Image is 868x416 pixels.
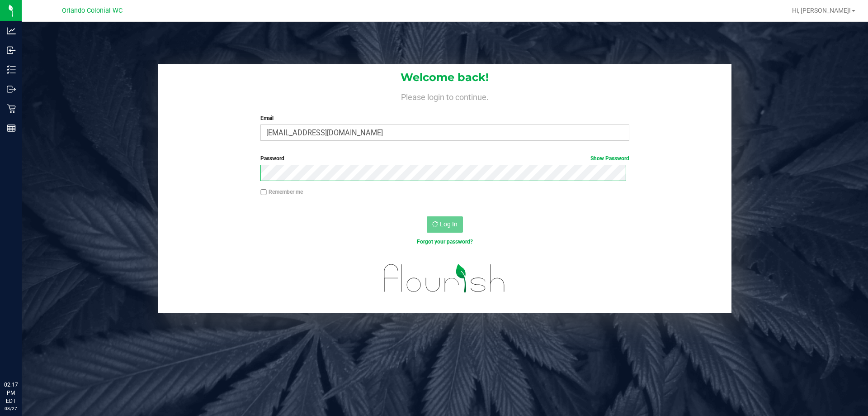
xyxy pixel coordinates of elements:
[260,188,303,196] label: Remember me
[4,381,18,405] p: 02:17 PM EDT
[7,124,16,133] inline-svg: Reports
[7,26,16,35] inline-svg: Analytics
[440,220,458,228] span: Log In
[260,155,284,162] span: Password
[792,7,851,14] span: Hi, [PERSON_NAME]!
[260,114,629,122] label: Email
[158,72,731,83] h1: Welcome back!
[427,216,463,233] button: Log In
[7,46,16,55] inline-svg: Inbound
[373,255,516,301] img: flourish_logo.svg
[4,405,18,412] p: 08/27
[7,65,16,74] inline-svg: Inventory
[590,155,629,162] a: Show Password
[62,7,123,14] span: Orlando Colonial WC
[7,104,16,113] inline-svg: Retail
[260,189,267,196] input: Remember me
[417,239,473,245] a: Forgot your password?
[158,91,731,101] h4: Please login to continue.
[7,85,16,94] inline-svg: Outbound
